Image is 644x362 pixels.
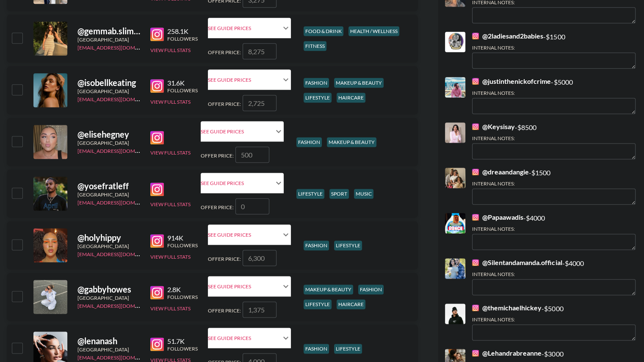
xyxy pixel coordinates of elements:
img: Instagram [472,350,479,356]
a: @justinthenickofcrime [472,77,551,86]
div: Followers [167,36,198,42]
div: - $ 4000 [472,213,636,250]
div: Internal Notes: [472,44,636,51]
img: Instagram [150,286,164,299]
span: Offer Price: [208,256,241,262]
a: @Papaawadis [472,213,523,221]
input: 8,275 [243,43,276,59]
div: - $ 4000 [472,258,636,295]
span: Offer Price: [208,49,241,55]
div: Internal Notes: [472,135,636,141]
div: Internal Notes: [472,226,636,232]
div: See Guide Prices [201,128,274,135]
a: @Keysisay [472,122,515,131]
div: food & drink [304,26,343,36]
div: See Guide Prices [208,276,291,296]
div: music [354,189,373,199]
a: [EMAIL_ADDRESS][DOMAIN_NAME] [77,43,163,51]
a: [EMAIL_ADDRESS][DOMAIN_NAME] [77,249,163,257]
img: Instagram [150,131,164,144]
div: See Guide Prices [201,121,284,141]
div: haircare [337,299,365,309]
span: Offer Price: [208,101,241,107]
div: Followers [167,294,198,300]
div: fashion [304,78,329,88]
div: Internal Notes: [472,180,636,187]
button: View Full Stats [150,47,191,53]
div: See Guide Prices [208,328,291,348]
span: Offer Price: [208,307,241,314]
img: Instagram [472,259,479,266]
img: Instagram [150,182,164,196]
div: Followers [167,87,198,94]
div: See Guide Prices [201,173,284,193]
a: [EMAIL_ADDRESS][DOMAIN_NAME] [77,198,163,206]
div: health / wellness [348,26,399,36]
div: @ isobellkeating [77,77,140,88]
a: @dreaandangie [472,168,529,176]
a: @Silentandamanda.official [472,258,562,267]
div: lifestyle [304,299,332,309]
a: [EMAIL_ADDRESS][DOMAIN_NAME] [77,353,163,361]
div: [GEOGRAPHIC_DATA] [77,346,140,353]
div: [GEOGRAPHIC_DATA] [77,140,140,146]
div: Followers [167,242,198,249]
button: View Full Stats [150,99,191,105]
div: 31.6K [167,79,198,87]
div: See Guide Prices [208,25,281,31]
button: View Full Stats [150,201,191,207]
div: Internal Notes: [472,90,636,96]
div: See Guide Prices [208,232,281,238]
button: View Full Stats [150,305,191,312]
img: Instagram [150,337,164,351]
div: - $ 5000 [472,304,636,340]
div: Internal Notes: [472,271,636,277]
div: See Guide Prices [208,77,281,83]
img: Instagram [150,234,164,248]
input: 1,375 [243,301,276,318]
div: [GEOGRAPHIC_DATA] [77,36,140,43]
div: @ gemmab.slimming [77,26,140,36]
div: @ elisehegney [77,129,140,140]
img: Instagram [472,169,479,175]
div: fitness [304,41,326,51]
div: haircare [337,93,365,102]
div: fashion [296,137,322,147]
div: lifestyle [296,189,324,199]
a: [EMAIL_ADDRESS][DOMAIN_NAME] [77,146,163,154]
a: [EMAIL_ADDRESS][DOMAIN_NAME] [77,94,163,102]
div: See Guide Prices [208,335,281,341]
div: makeup & beauty [304,285,353,294]
input: 2,725 [243,95,276,111]
input: 0 [235,198,269,214]
div: makeup & beauty [327,137,376,147]
div: @ yosefratleff [77,181,140,191]
div: 51.7K [167,337,198,345]
div: - $ 1500 [472,168,636,204]
img: Instagram [472,33,479,39]
div: See Guide Prices [208,18,291,38]
img: Instagram [472,78,479,85]
div: Internal Notes: [472,316,636,323]
input: 6,300 [243,250,276,266]
div: Followers [167,345,198,352]
div: See Guide Prices [208,224,291,245]
div: lifestyle [304,93,332,102]
img: Instagram [472,304,479,311]
a: @themichaelhickey [472,304,542,312]
input: 500 [235,146,269,163]
button: View Full Stats [150,254,191,260]
img: Instagram [150,79,164,93]
div: fashion [304,240,329,250]
a: @2ladiesand2babies [472,32,543,40]
div: See Guide Prices [208,283,281,290]
div: - $ 1500 [472,32,636,69]
div: See Guide Prices [208,69,291,90]
img: Instagram [472,123,479,130]
div: [GEOGRAPHIC_DATA] [77,191,140,198]
button: View Full Stats [150,149,191,156]
div: lifestyle [334,344,362,354]
div: makeup & beauty [334,78,384,88]
div: See Guide Prices [201,180,274,186]
div: [GEOGRAPHIC_DATA] [77,243,140,249]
